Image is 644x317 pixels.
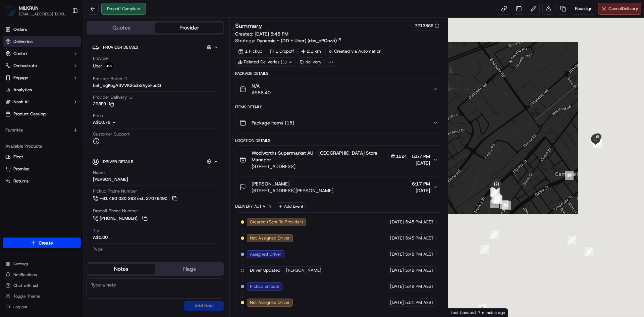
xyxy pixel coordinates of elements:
[235,57,296,67] div: Related Deliveries (1)
[100,196,167,202] span: +61 480 020 263 ext. 27076490
[235,204,272,209] div: Delivery Activity
[492,194,501,202] div: 6
[390,267,404,273] span: [DATE]
[608,6,638,12] span: Cancel Delivery
[390,283,404,289] span: [DATE]
[93,208,138,214] span: Dropoff Phone Number
[390,300,404,306] span: [DATE]
[19,5,39,11] button: MILKRUN
[93,119,152,125] button: A$10.78
[255,31,288,37] span: [DATE] 5:45 PM
[415,23,439,29] button: 7213866
[13,283,38,288] span: Chat with us!
[3,259,81,269] button: Settings
[155,264,223,274] button: Flags
[19,11,67,17] button: [EMAIL_ADDRESS][DOMAIN_NAME]
[593,139,602,148] div: 21
[412,187,430,194] span: [DATE]
[3,109,81,119] a: Product Catalog
[87,264,155,274] button: Notes
[405,235,434,241] span: 5:45 PM AEST
[13,178,29,184] span: Returns
[3,152,81,162] button: Fleet
[405,251,434,257] span: 5:48 PM AEST
[252,150,387,163] span: Woolworths Supermarket AU - [GEOGRAPHIC_DATA] Store Manager
[491,187,500,196] div: 12
[155,22,223,33] button: Provider
[250,300,290,306] span: Not Assigned Driver
[3,164,81,174] button: Promise
[13,87,32,93] span: Analytics
[491,188,499,196] div: 13
[325,47,384,56] a: Created via Automation
[93,176,128,182] div: [PERSON_NAME]
[3,292,81,301] button: Toggle Theme
[103,45,138,50] span: Provider Details
[13,166,29,172] span: Promise
[493,195,502,204] div: 11
[235,37,342,44] div: Strategy:
[13,51,28,57] span: Control
[93,63,102,69] span: Uber
[598,3,641,15] button: CancelDelivery
[568,236,576,245] div: 7
[93,113,103,119] span: Price
[412,180,430,187] span: 6:17 PM
[250,219,303,225] span: Created (Sent To Provider)
[93,83,161,89] span: bat_bgKogA3VVKSoob2VyxFudQ
[250,283,279,289] span: Pickup Enroute
[252,119,294,126] span: Package Items ( 15 )
[235,176,442,198] button: [PERSON_NAME][STREET_ADDRESS][PERSON_NAME]6:17 PM[DATE]
[235,78,442,100] button: N/AA$86.40
[39,240,53,246] span: Create
[480,245,489,254] div: 3
[13,272,37,277] span: Notifications
[93,55,109,61] span: Provider
[257,37,337,44] span: Dynamic - (DD + Uber) (dss_cPCnzd)
[448,308,508,317] div: Last Updated: 7 minutes ago
[93,215,149,222] button: [PHONE_NUMBER]
[3,3,69,19] button: MILKRUNMILKRUN[EMAIL_ADDRESS][DOMAIN_NAME]
[405,300,434,306] span: 5:51 PM AEST
[93,195,178,202] a: +61 480 020 263 ext. 27076490
[13,99,29,105] span: Nash AI
[3,72,81,83] button: Engage
[572,3,595,15] button: Reassign
[405,283,434,289] span: 5:48 PM AEST
[390,251,404,257] span: [DATE]
[13,294,40,299] span: Toggle Theme
[494,196,502,204] div: 10
[5,154,78,160] a: Fleet
[235,71,442,76] div: Package Details
[252,83,271,89] span: N/A
[585,247,593,256] div: 8
[396,154,407,159] span: 1224
[235,31,288,37] span: Created:
[103,159,133,164] span: Driver Details
[3,97,81,107] button: Nash AI
[92,42,218,53] button: Provider Details
[250,267,280,273] span: Driver Updated
[5,5,16,16] img: MILKRUN
[297,57,325,67] div: delivery
[3,141,81,152] div: Available Products
[412,160,430,166] span: [DATE]
[235,23,262,29] h3: Summary
[405,267,434,273] span: 5:48 PM AEST
[93,228,99,234] span: Tip
[3,48,81,59] button: Control
[5,178,78,184] a: Returns
[490,188,498,197] div: 14
[3,60,81,71] button: Orchestrate
[3,85,81,95] a: Analytics
[478,304,486,312] div: 2
[390,235,404,241] span: [DATE]
[276,202,306,210] button: Add Event
[565,171,574,180] div: 16
[3,281,81,290] button: Chat with us!
[250,235,290,241] span: Not Assigned Driver
[3,125,81,136] div: Favorites
[593,139,602,147] div: 19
